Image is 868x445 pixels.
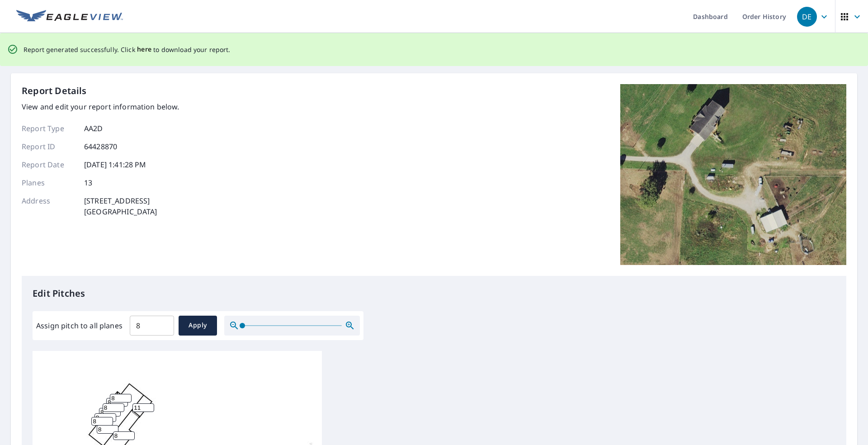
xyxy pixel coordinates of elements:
[22,123,76,134] p: Report Type
[22,195,76,217] p: Address
[22,141,76,152] p: Report ID
[22,177,76,188] p: Planes
[33,287,835,300] p: Edit Pitches
[16,10,123,24] img: EV Logo
[137,44,152,55] button: here
[22,84,87,98] p: Report Details
[22,101,179,112] p: View and edit your report information below.
[24,44,231,55] p: Report generated successfully. Click to download your report.
[797,7,817,27] div: DE
[186,320,210,331] span: Apply
[84,159,146,170] p: [DATE] 1:41:28 PM
[22,159,76,170] p: Report Date
[620,84,846,265] img: Top image
[36,320,123,331] label: Assign pitch to all planes
[84,177,92,188] p: 13
[84,123,103,134] p: AA2D
[84,141,117,152] p: 64428870
[84,195,157,217] p: [STREET_ADDRESS] [GEOGRAPHIC_DATA]
[179,316,217,336] button: Apply
[130,313,174,338] input: 00.0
